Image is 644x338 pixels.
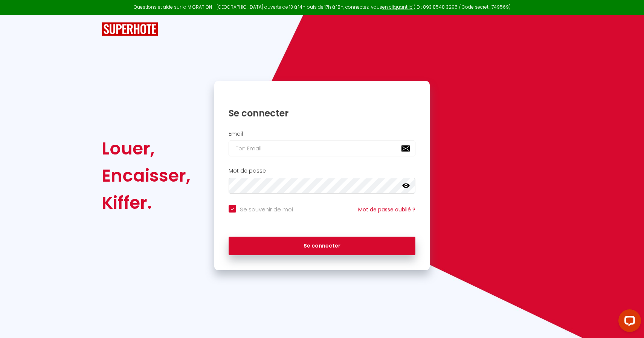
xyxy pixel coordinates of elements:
div: Encaisser, [102,162,191,189]
a: en cliquant ici [382,4,414,10]
h1: Se connecter [229,107,415,119]
div: Kiffer. [102,189,191,216]
button: Se connecter [229,237,415,255]
h2: Email [229,131,415,137]
a: Mot de passe oublié ? [358,206,415,213]
img: SuperHote logo [102,22,158,36]
div: Louer, [102,135,191,162]
h2: Mot de passe [229,168,415,174]
iframe: LiveChat chat widget [612,306,644,338]
input: Ton Email [229,141,415,156]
